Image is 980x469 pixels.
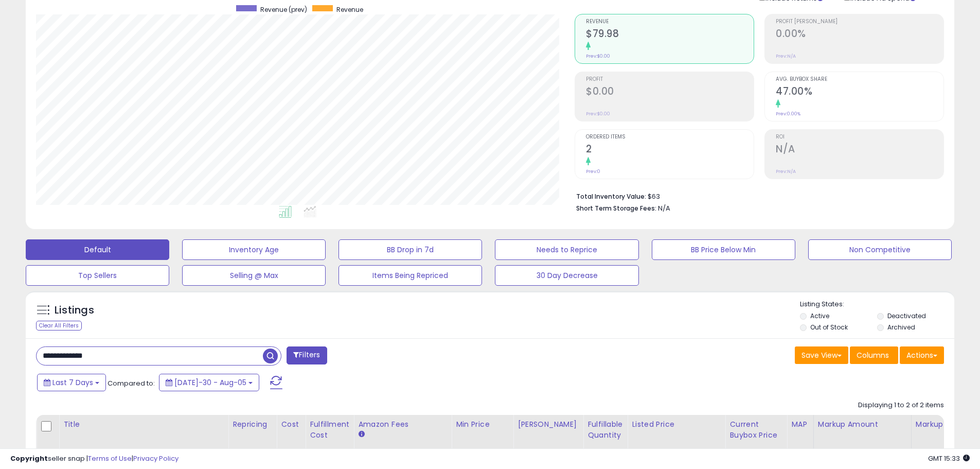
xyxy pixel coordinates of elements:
[10,454,48,463] strong: Copyright
[310,419,349,441] div: Fulfillment Cost
[576,192,646,201] b: Total Inventory Value:
[587,419,623,441] div: Fulfillable Quantity
[586,77,754,82] span: Profit
[850,346,898,364] button: Columns
[586,168,600,175] small: Prev: 0
[182,239,326,260] button: Inventory Age
[338,239,482,260] button: BB Drop in 7d
[818,419,907,430] div: Markup Amount
[900,346,944,364] button: Actions
[26,239,169,260] button: Default
[338,265,482,286] button: Items Being Repriced
[658,203,670,213] span: N/A
[159,374,259,391] button: [DATE]-30 - Aug-05
[37,374,106,391] button: Last 7 Days
[776,168,796,175] small: Prev: N/A
[52,377,93,388] span: Last 7 Days
[586,85,754,99] h2: $0.00
[858,401,944,410] div: Displaying 1 to 2 of 2 items
[632,419,721,430] div: Listed Price
[776,28,943,42] h2: 0.00%
[776,53,796,59] small: Prev: N/A
[576,204,656,213] b: Short Term Storage Fees:
[808,239,952,260] button: Non Competitive
[495,265,638,286] button: 30 Day Decrease
[795,346,848,364] button: Save View
[88,454,132,463] a: Terms of Use
[810,311,829,320] label: Active
[776,85,943,99] h2: 47.00%
[800,300,954,309] p: Listing States:
[791,419,809,430] div: MAP
[586,19,754,25] span: Revenue
[10,454,179,464] div: seller snap | |
[182,265,326,286] button: Selling @ Max
[729,419,782,441] div: Current Buybox Price
[233,419,272,430] div: Repricing
[776,77,943,82] span: Avg. Buybox Share
[887,311,926,320] label: Deactivated
[776,143,943,157] h2: N/A
[776,134,943,140] span: ROI
[260,5,307,14] span: Revenue (prev)
[776,111,800,117] small: Prev: 0.00%
[174,377,246,388] span: [DATE]-30 - Aug-05
[336,5,363,14] span: Revenue
[586,111,610,117] small: Prev: $0.00
[586,134,754,140] span: Ordered Items
[55,303,94,318] h5: Listings
[586,143,754,157] h2: 2
[108,378,155,388] span: Compared to:
[887,323,915,332] label: Archived
[287,346,327,364] button: Filters
[281,419,301,430] div: Cost
[518,419,579,430] div: [PERSON_NAME]
[928,454,970,463] span: 2025-08-13 15:33 GMT
[586,53,610,59] small: Prev: $0.00
[36,321,82,331] div: Clear All Filters
[576,189,936,202] li: $63
[776,19,943,25] span: Profit [PERSON_NAME]
[857,350,889,360] span: Columns
[810,323,848,332] label: Out of Stock
[26,265,169,286] button: Top Sellers
[358,419,447,430] div: Amazon Fees
[652,239,795,260] button: BB Price Below Min
[495,239,638,260] button: Needs to Reprice
[133,454,179,463] a: Privacy Policy
[358,430,364,439] small: Amazon Fees.
[586,28,754,42] h2: $79.98
[456,419,509,430] div: Min Price
[63,419,224,430] div: Title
